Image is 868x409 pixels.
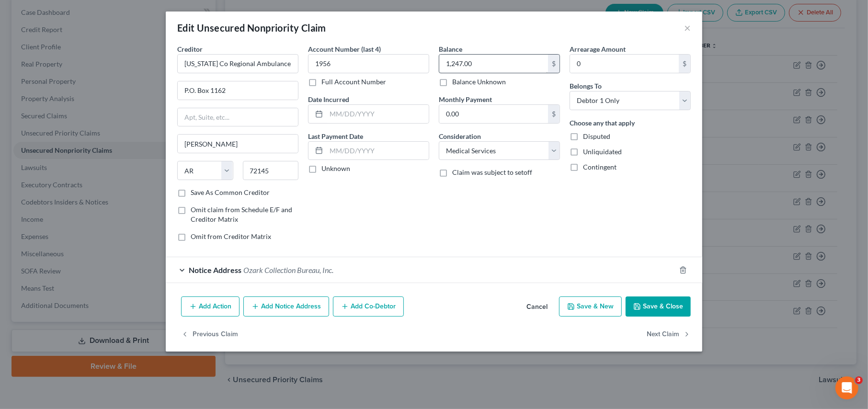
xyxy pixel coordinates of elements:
[452,77,506,87] label: Balance Unknown
[308,44,381,54] label: Account Number (last 4)
[647,324,691,344] button: Next Claim
[177,21,326,34] div: Edit Unsecured Nonpriority Claim
[177,54,298,73] input: Search creditor by name...
[178,135,298,153] input: Enter city...
[191,232,271,240] span: Omit from Creditor Matrix
[191,205,292,223] span: Omit claim from Schedule E/F and Creditor Matrix
[583,148,622,156] span: Unliquidated
[439,94,492,104] label: Monthly Payment
[570,44,626,54] label: Arrearage Amount
[181,296,240,317] button: Add Action
[439,44,462,54] label: Balance
[439,105,548,123] input: 0.00
[189,265,241,274] span: Notice Address
[439,131,481,141] label: Consideration
[321,77,386,87] label: Full Account Number
[321,164,350,173] label: Unknown
[570,118,635,128] label: Choose any that apply
[243,265,333,274] span: Ozark Collection Bureau, Inc.
[548,105,560,123] div: $
[548,55,560,73] div: $
[626,296,691,317] button: Save & Close
[243,296,329,317] button: Add Notice Address
[326,142,429,160] input: MM/DD/YYYY
[452,168,532,176] span: Claim was subject to setoff
[570,55,679,73] input: 0.00
[181,324,238,344] button: Previous Claim
[835,376,858,399] iframe: Intercom live chat
[178,108,298,126] input: Apt, Suite, etc...
[243,161,299,180] input: Enter zip...
[178,81,298,100] input: Enter address...
[177,45,203,53] span: Creditor
[333,296,404,317] button: Add Co-Debtor
[684,22,691,34] button: ×
[855,376,863,384] span: 3
[439,55,548,73] input: 0.00
[583,163,617,171] span: Contingent
[559,296,622,317] button: Save & New
[191,188,270,197] label: Save As Common Creditor
[570,82,602,90] span: Belongs To
[308,131,363,141] label: Last Payment Date
[308,54,429,73] input: XXXX
[308,94,349,104] label: Date Incurred
[326,105,429,123] input: MM/DD/YYYY
[679,55,690,73] div: $
[583,132,610,140] span: Disputed
[519,297,555,317] button: Cancel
